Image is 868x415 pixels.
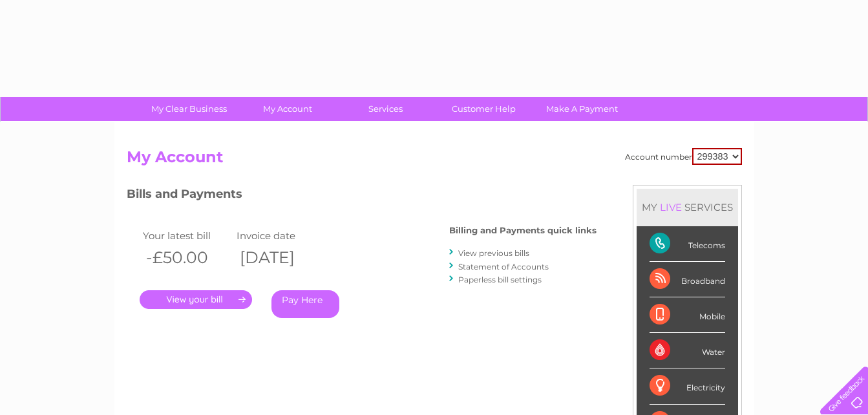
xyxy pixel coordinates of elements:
[271,290,339,318] a: Pay Here
[430,97,537,121] a: Customer Help
[650,226,725,262] div: Telecoms
[140,227,233,244] td: Your latest bill
[458,248,529,258] a: View previous bills
[637,189,738,226] div: MY SERVICES
[625,148,742,165] div: Account number
[140,244,233,271] th: -£50.00
[234,97,341,121] a: My Account
[127,185,597,207] h3: Bills and Payments
[449,226,597,235] h4: Billing and Payments quick links
[650,297,725,333] div: Mobile
[458,275,542,284] a: Paperless bill settings
[650,262,725,297] div: Broadband
[332,97,439,121] a: Services
[233,244,327,271] th: [DATE]
[458,262,549,271] a: Statement of Accounts
[650,368,725,404] div: Electricity
[657,201,684,213] div: LIVE
[233,227,327,244] td: Invoice date
[529,97,635,121] a: Make A Payment
[127,148,742,173] h2: My Account
[136,97,242,121] a: My Clear Business
[140,290,252,309] a: .
[650,333,725,368] div: Water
